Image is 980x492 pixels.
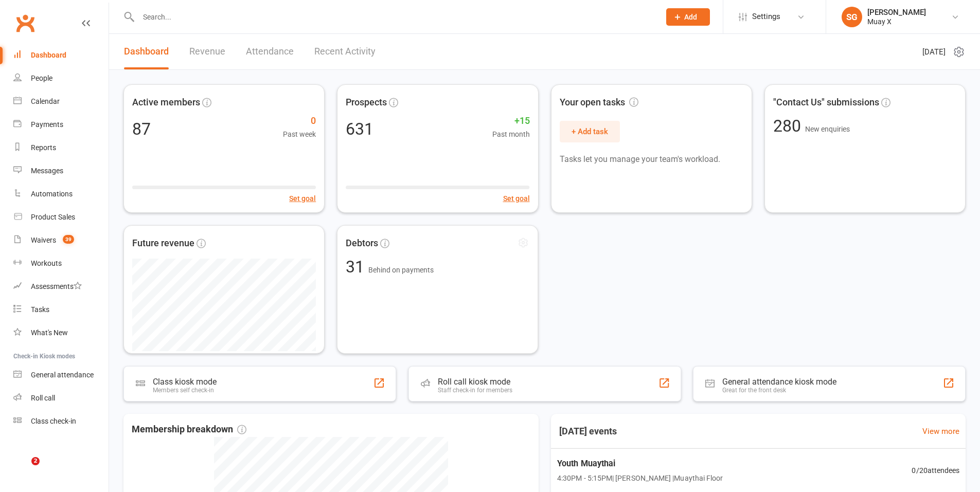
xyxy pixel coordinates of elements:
[368,266,434,274] span: Behind on payments
[314,34,376,69] a: Recent Activity
[132,121,151,137] div: 87
[189,34,225,69] a: Revenue
[31,305,49,314] div: Tasks
[13,183,109,206] a: Automations
[31,457,40,465] span: 2
[560,95,638,110] span: Your open tasks
[557,457,723,470] span: Youth Muaythai
[346,121,373,137] div: 631
[922,46,946,58] span: [DATE]
[13,387,109,410] a: Roll call
[13,159,109,183] a: Messages
[31,417,76,425] div: Class check-in
[805,125,850,133] span: New enquiries
[13,44,109,67] a: Dashboard
[31,51,66,59] div: Dashboard
[132,422,246,437] span: Membership breakdown
[31,167,63,175] div: Messages
[492,114,530,129] span: +15
[684,13,697,21] span: Add
[666,8,710,26] button: Add
[773,95,879,110] span: "Contact Us" submissions
[31,213,75,221] div: Product Sales
[13,298,109,321] a: Tasks
[31,236,56,244] div: Waivers
[722,377,836,387] div: General attendance kiosk mode
[503,193,530,204] button: Set goal
[752,5,780,28] span: Settings
[773,116,805,136] span: 280
[135,10,653,24] input: Search...
[31,97,60,105] div: Calendar
[13,229,109,252] a: Waivers 39
[346,257,368,277] span: 31
[31,259,62,267] div: Workouts
[922,425,959,438] a: View more
[557,472,723,484] span: 4:30PM - 5:15PM | [PERSON_NAME] | Muaythai Floor
[31,120,63,129] div: Payments
[13,410,109,433] a: Class kiosk mode
[63,235,74,244] span: 39
[31,74,52,82] div: People
[560,121,620,142] button: + Add task
[437,387,512,394] div: Staff check-in for members
[13,275,109,298] a: Assessments
[246,34,294,69] a: Attendance
[13,206,109,229] a: Product Sales
[124,34,169,69] a: Dashboard
[13,136,109,159] a: Reports
[722,387,836,394] div: Great for the front desk
[867,8,926,17] div: [PERSON_NAME]
[31,143,56,152] div: Reports
[31,329,68,337] div: What's New
[13,252,109,275] a: Workouts
[13,321,109,344] a: What's New
[842,7,862,27] div: SG
[153,377,217,387] div: Class kiosk mode
[560,153,743,166] p: Tasks let you manage your team's workload.
[437,377,512,387] div: Roll call kiosk mode
[13,67,109,90] a: People
[912,464,959,476] span: 0 / 20 attendees
[867,17,926,26] div: Muay X
[289,193,316,204] button: Set goal
[31,394,55,402] div: Roll call
[346,95,387,110] span: Prospects
[283,114,316,129] span: 0
[492,129,530,140] span: Past month
[132,236,194,251] span: Future revenue
[13,90,109,113] a: Calendar
[13,363,109,387] a: General attendance kiosk mode
[10,457,35,482] iframe: Intercom live chat
[132,95,200,110] span: Active members
[551,422,625,441] h3: [DATE] events
[153,387,217,394] div: Members self check-in
[31,371,94,379] div: General attendance
[12,10,38,36] a: Clubworx
[283,129,316,140] span: Past week
[31,190,73,198] div: Automations
[31,282,82,290] div: Assessments
[346,235,378,250] span: Debtors
[13,113,109,136] a: Payments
